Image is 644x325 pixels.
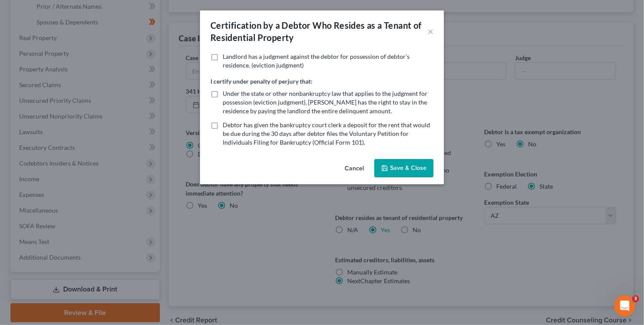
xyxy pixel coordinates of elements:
span: Debtor has given the bankruptcy court clerk a deposit for the rent that would be due during the 3... [223,121,430,146]
button: Cancel [338,160,371,177]
button: Save & Close [374,159,434,177]
label: I certify under penalty of perjury that: [210,77,312,86]
iframe: Intercom live chat [614,295,635,316]
button: × [427,26,434,37]
div: Certification by a Debtor Who Resides as a Tenant of Residential Property [210,19,427,44]
span: Landlord has a judgment against the debtor for possession of debtor’s residence. (eviction judgment) [223,53,410,69]
span: Under the state or other nonbankruptcy law that applies to the judgment for possession (eviction ... [223,90,427,115]
span: 3 [632,295,639,302]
